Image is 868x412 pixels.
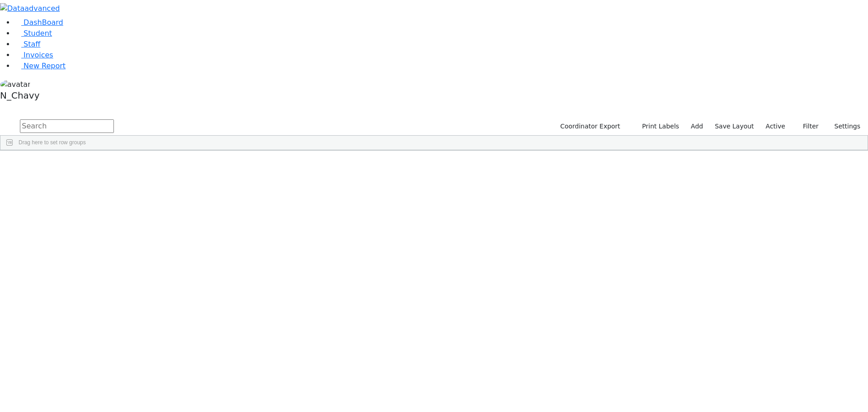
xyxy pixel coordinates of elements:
[24,40,40,48] span: Staff
[24,51,53,59] span: Invoices
[14,51,53,59] a: Invoices
[14,29,52,38] a: Student
[24,29,52,38] span: Student
[24,62,66,70] span: New Report
[632,119,683,133] button: Print Labels
[20,119,114,133] input: Search
[24,18,63,27] span: DashBoard
[14,18,63,27] a: DashBoard
[762,119,789,133] label: Active
[823,119,864,133] button: Settings
[554,119,624,133] button: Coordinator Export
[711,119,758,133] button: Save Layout
[14,62,66,70] a: New Report
[791,119,823,133] button: Filter
[687,119,707,133] a: Add
[19,139,86,146] span: Drag here to set row groups
[14,40,40,48] a: Staff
